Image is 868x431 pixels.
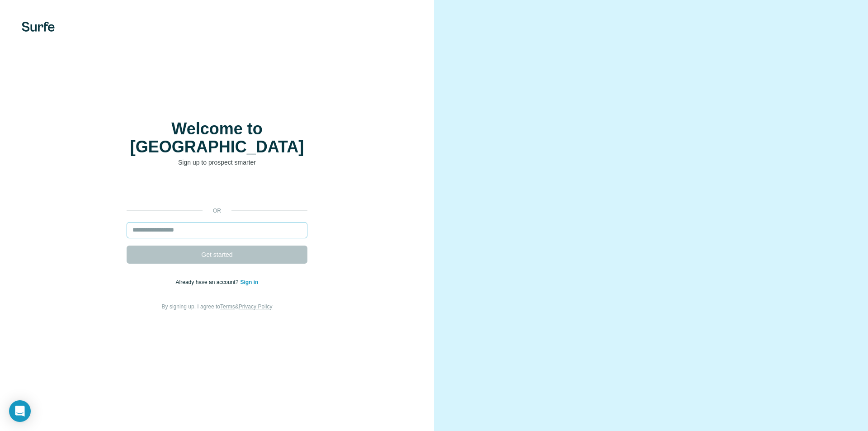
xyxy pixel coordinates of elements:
[22,22,55,32] img: Surfe's logo
[203,207,231,215] p: or
[176,279,241,285] span: Already have an account?
[9,400,31,422] div: Open Intercom Messenger
[239,303,273,310] a: Privacy Policy
[127,158,307,167] p: Sign up to prospect smarter
[122,180,312,200] iframe: Sign in with Google Button
[240,279,258,285] a: Sign in
[220,303,235,310] a: Terms
[127,120,307,156] h1: Welcome to [GEOGRAPHIC_DATA]
[162,303,273,310] span: By signing up, I agree to &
